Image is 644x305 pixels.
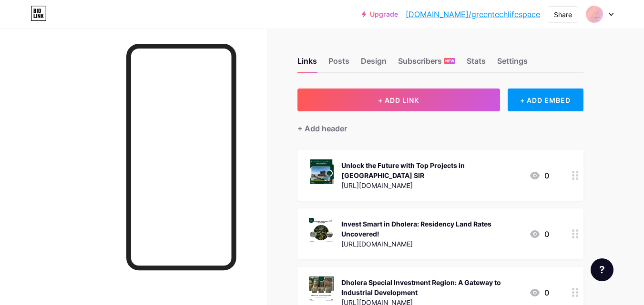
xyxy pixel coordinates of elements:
[445,58,454,64] span: NEW
[361,55,387,72] div: Design
[497,55,528,72] div: Settings
[467,55,486,72] div: Stats
[341,180,521,190] div: [URL][DOMAIN_NAME]
[362,10,398,18] a: Upgrade
[309,276,334,301] img: Dholera Special Investment Region: A Gateway to Industrial Development
[341,219,521,239] div: Invest Smart in Dholera: Residency Land Rates Uncovered!
[529,287,549,298] div: 0
[309,218,334,243] img: Invest Smart in Dholera: Residency Land Rates Uncovered!
[328,55,349,72] div: Posts
[297,55,317,72] div: Links
[398,55,455,72] div: Subscribers
[554,10,572,20] div: Share
[309,159,334,184] img: Unlock the Future with Top Projects in Dholera SIR
[406,9,540,20] a: [DOMAIN_NAME]/greentechlifespace
[585,5,603,23] img: greentechlifespace
[508,89,583,111] div: + ADD EMBED
[341,277,521,297] div: Dholera Special Investment Region: A Gateway to Industrial Development
[341,160,521,180] div: Unlock the Future with Top Projects in [GEOGRAPHIC_DATA] SIR
[529,170,549,181] div: 0
[341,239,521,249] div: [URL][DOMAIN_NAME]
[529,228,549,240] div: 0
[297,123,347,134] div: + Add header
[297,89,500,111] button: + ADD LINK
[378,96,419,104] span: + ADD LINK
